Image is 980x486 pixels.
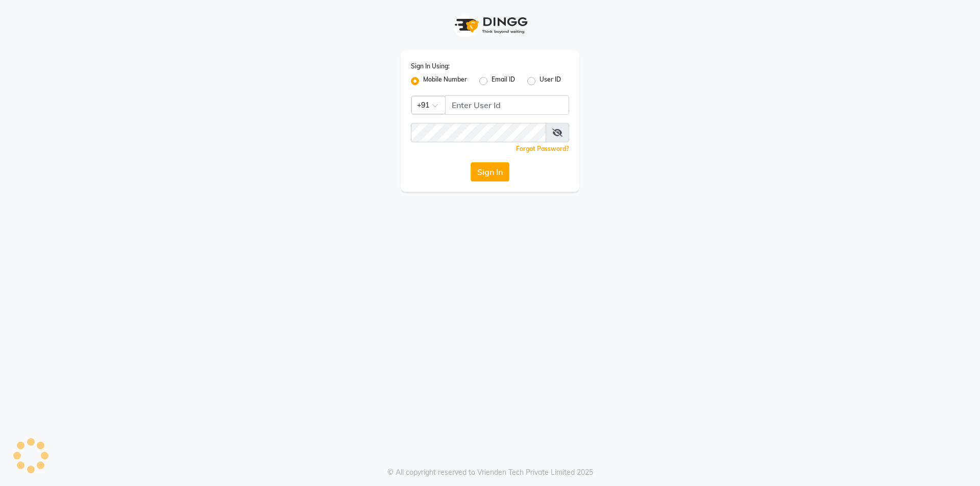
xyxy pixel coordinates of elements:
[423,75,467,87] label: Mobile Number
[540,75,561,87] label: User ID
[411,62,450,71] label: Sign In Using:
[516,145,569,152] a: Forgot Password?
[445,95,569,115] input: Username
[449,10,531,40] img: logo1.svg
[411,123,546,142] input: Username
[492,75,515,87] label: Email ID
[471,162,509,182] button: Sign In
